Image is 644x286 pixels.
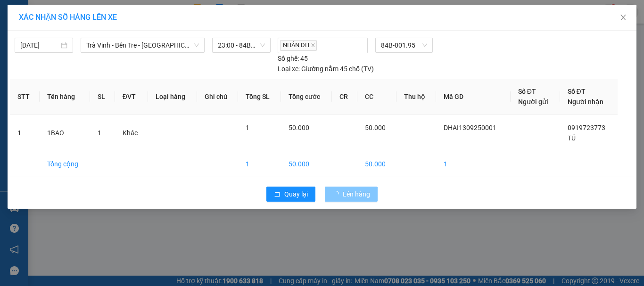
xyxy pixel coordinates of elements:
th: STT [10,79,40,115]
span: Người nhận [568,98,603,106]
td: 1 [238,151,281,177]
th: Ghi chú [197,79,238,115]
th: CC [357,79,396,115]
td: Tổng cộng [40,151,90,177]
input: 12/09/2025 [20,40,59,50]
span: 50.000 [365,124,386,131]
span: Trà Vinh - Bến Tre - Sài Gòn [86,38,199,52]
span: Quay lại [284,189,308,199]
th: CR [332,79,358,115]
span: XÁC NHẬN SỐ HÀNG LÊN XE [19,13,117,22]
div: Giường nằm 45 chỗ (TV) [278,64,374,74]
th: Loại hàng [148,79,197,115]
span: Số ghế: [278,53,299,64]
span: 0919723773 [568,124,605,131]
th: Thu hộ [396,79,436,115]
span: Lên hàng [343,189,370,199]
td: Khác [115,115,148,151]
span: Số ĐT [568,88,586,95]
span: NHÂN DH [280,40,317,51]
div: 45 [278,53,308,64]
td: 1 [10,115,40,151]
span: rollback [274,191,281,198]
span: 50.000 [289,124,309,131]
th: ĐVT [115,79,148,115]
td: 50.000 [281,151,332,177]
span: close [619,14,627,21]
span: 1 [246,124,249,131]
td: 50.000 [357,151,396,177]
span: Loại xe: [278,64,300,74]
span: TÚ [568,134,576,142]
th: SL [90,79,115,115]
button: Close [610,5,636,31]
th: Mã GD [436,79,510,115]
span: Số ĐT [518,88,536,95]
button: Lên hàng [325,187,378,202]
td: 1BAO [40,115,90,151]
span: down [194,42,199,48]
span: loading [332,191,343,197]
span: Người gửi [518,98,548,106]
span: 1 [98,129,101,137]
span: close [311,43,315,48]
button: rollbackQuay lại [266,187,315,202]
th: Tên hàng [40,79,90,115]
th: Tổng SL [238,79,281,115]
span: 23:00 - 84B-001.95 [218,38,265,52]
th: Tổng cước [281,79,332,115]
td: 1 [436,151,510,177]
span: DHAI1309250001 [444,124,496,131]
span: 84B-001.95 [381,38,427,52]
